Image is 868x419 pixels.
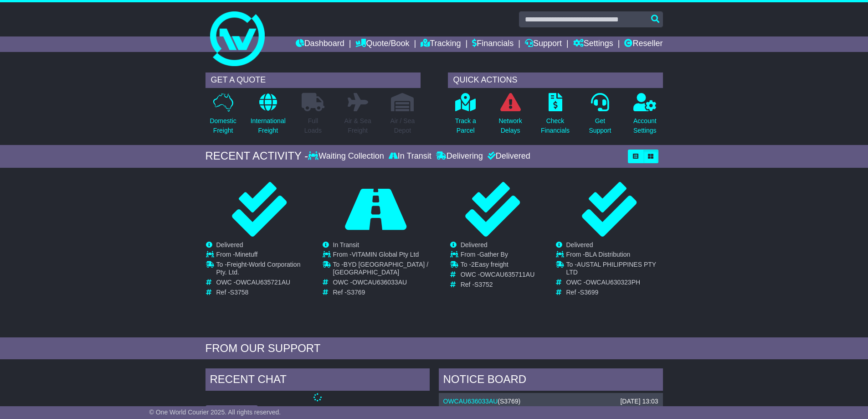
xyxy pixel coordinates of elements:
a: Tracking [421,36,461,52]
span: S3758 [230,289,248,296]
a: AccountSettings [633,93,657,140]
a: Reseller [624,36,663,52]
span: BLA Distribution [585,251,631,258]
td: To - [461,261,535,271]
span: Gather By [479,251,508,258]
span: S3769 [500,398,518,405]
div: ( ) [443,398,658,405]
div: Delivering [434,151,485,161]
span: S3752 [474,281,493,288]
td: Ref - [333,289,429,296]
span: Freight-World Corporation Pty. Ltd. [216,261,301,276]
a: NetworkDelays [498,93,522,140]
span: In Transit [333,241,360,248]
div: FROM OUR SUPPORT [205,342,663,355]
p: Get Support [589,116,611,135]
td: To - [566,261,663,279]
div: [DATE] 13:03 [620,398,658,405]
span: OWCAU630323PH [586,279,640,286]
span: VITAMIN Global Pty Ltd [352,251,419,258]
div: QUICK ACTIONS [448,72,663,88]
div: RECENT CHAT [205,368,430,393]
td: From - [566,251,663,261]
span: Minetuff [235,251,258,258]
td: OWC - [333,279,429,289]
div: RECENT ACTIVITY - [205,150,308,163]
span: BYD [GEOGRAPHIC_DATA] / [GEOGRAPHIC_DATA] [333,261,429,276]
p: Network Delays [498,116,522,135]
p: Account Settings [633,116,657,135]
td: Ref - [566,289,663,296]
span: OWCAU636033AU [352,279,407,286]
div: Waiting Collection [308,151,386,161]
p: Full Loads [302,116,324,135]
a: Support [525,36,562,52]
td: From - [333,251,429,261]
td: From - [216,251,313,261]
span: Delivered [566,241,593,248]
div: NOTICE BOARD [439,368,663,393]
a: InternationalFreight [250,93,286,140]
td: Ref - [461,281,535,289]
a: DomesticFreight [209,93,236,140]
td: OWC - [566,279,663,289]
a: Dashboard [296,36,344,52]
span: Delivered [461,241,488,248]
span: S3699 [580,289,598,296]
p: Check Financials [541,116,570,135]
a: GetSupport [588,93,611,140]
div: In Transit [386,151,434,161]
p: Air / Sea Depot [390,116,415,135]
a: Financials [472,36,514,52]
span: OWCAU635721AU [236,279,290,286]
span: 2Easy freight [471,261,508,268]
p: Air & Sea Freight [344,116,371,135]
span: Delivered [216,241,243,248]
a: Track aParcel [455,93,477,140]
td: To - [333,261,429,279]
div: Delivered [485,151,530,161]
span: OWCAU635711AU [480,271,534,278]
p: Track a Parcel [455,116,476,135]
span: © One World Courier 2025. All rights reserved. [149,409,281,416]
td: From - [461,251,535,261]
a: Settings [573,36,613,52]
span: S3769 [347,289,365,296]
p: Domestic Freight [210,116,236,135]
p: International Freight [251,116,286,135]
div: GET A QUOTE [205,72,421,88]
a: CheckFinancials [540,93,570,140]
a: OWCAU636033AU [443,398,498,405]
td: To - [216,261,313,279]
td: Ref - [216,289,313,296]
a: Quote/Book [355,36,409,52]
td: OWC - [461,271,535,281]
span: AUSTAL PHILIPPINES PTY LTD [566,261,656,276]
td: OWC - [216,279,313,289]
